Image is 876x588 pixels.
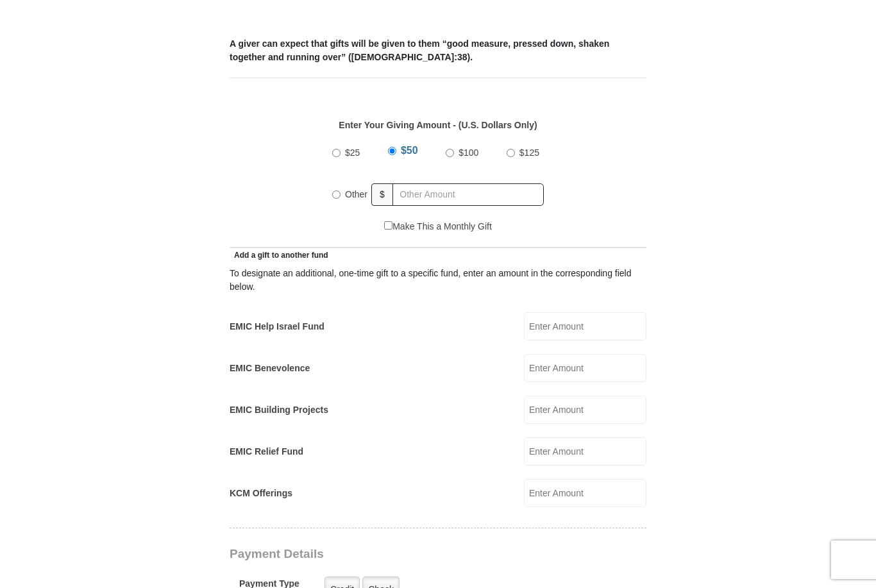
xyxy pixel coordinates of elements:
[339,120,537,130] strong: Enter Your Giving Amount - (U.S. Dollars Only)
[392,183,544,206] input: Other Amount
[230,547,557,562] h3: Payment Details
[230,403,328,417] label: EMIC Building Projects
[524,354,646,382] input: Enter Amount
[524,396,646,424] input: Enter Amount
[524,437,646,466] input: Enter Amount
[230,267,646,294] div: To designate an additional, one-time gift to a specific fund, enter an amount in the correspondin...
[230,38,609,62] b: A giver can expect that gifts will be given to them “good measure, pressed down, shaken together ...
[345,189,367,199] span: Other
[519,147,539,158] span: $125
[230,362,310,375] label: EMIC Benevolence
[401,145,418,156] span: $50
[230,487,292,500] label: KCM Offerings
[384,220,492,233] label: Make This a Monthly Gift
[230,320,324,333] label: EMIC Help Israel Fund
[384,221,392,230] input: Make This a Monthly Gift
[230,445,303,458] label: EMIC Relief Fund
[459,147,478,158] span: $100
[371,183,393,206] span: $
[345,147,360,158] span: $25
[524,479,646,507] input: Enter Amount
[524,312,646,340] input: Enter Amount
[230,251,328,260] span: Add a gift to another fund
